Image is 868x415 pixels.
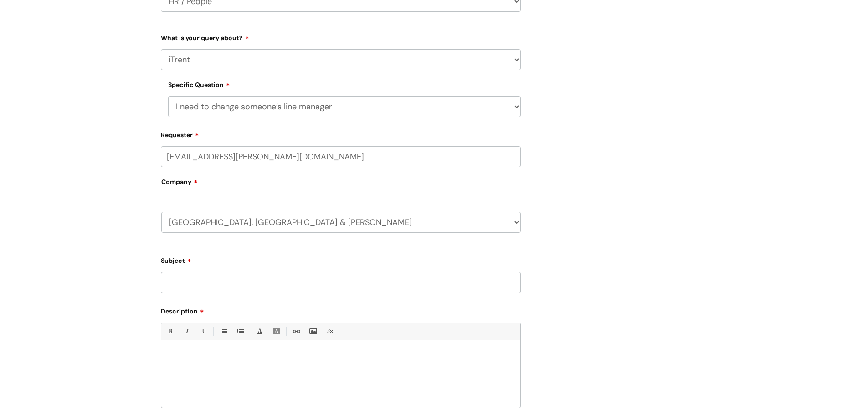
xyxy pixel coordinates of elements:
a: Bold (Ctrl-B) [164,326,175,337]
label: Company [161,175,521,195]
label: Subject [161,254,521,265]
a: Back Color [271,326,282,337]
a: Italic (Ctrl-I) [181,326,192,337]
a: Remove formatting (Ctrl-\) [324,326,335,337]
a: 1. Ordered List (Ctrl-Shift-8) [234,326,246,337]
input: Email [161,146,521,167]
a: Underline(Ctrl-U) [198,326,209,337]
label: Requester [161,128,521,139]
a: Font Color [254,326,265,337]
label: Description [161,304,521,315]
label: What is your query about? [161,31,521,42]
a: Insert Image... [307,326,318,337]
label: Specific Question [168,80,230,89]
a: Link [290,326,302,337]
a: • Unordered List (Ctrl-Shift-7) [217,326,229,337]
